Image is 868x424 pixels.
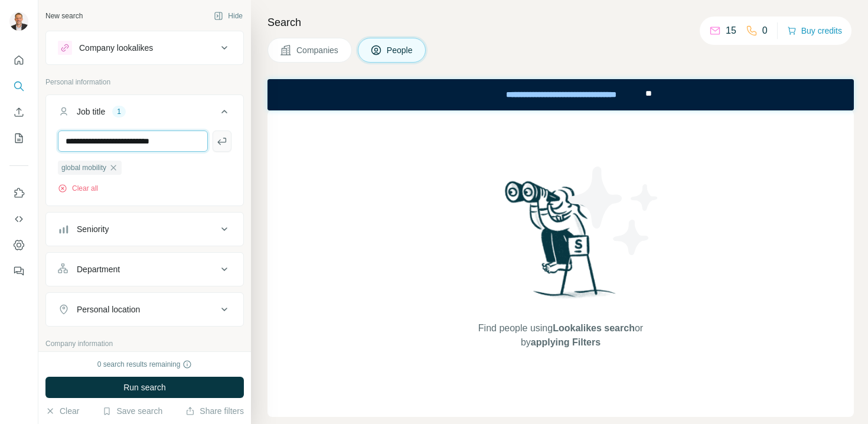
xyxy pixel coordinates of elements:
button: Use Surfe API [9,208,28,230]
div: Personal location [77,304,140,315]
p: Personal information [45,77,244,87]
span: Run search [123,381,166,393]
button: Buy credits [787,22,842,39]
button: Use Surfe on LinkedIn [9,182,28,204]
button: Clear [45,405,79,417]
span: Find people using or by [466,321,655,350]
div: 1 [112,106,126,117]
button: Enrich CSV [9,102,28,123]
button: Company lookalikes [46,34,243,62]
div: Job title [77,106,105,118]
span: People [387,44,414,56]
span: global mobility [61,162,106,173]
div: Seniority [77,223,109,235]
div: Company lookalikes [79,42,153,54]
button: Clear all [58,183,98,194]
h4: Search [267,14,854,31]
iframe: Banner [267,79,854,110]
button: Share filters [185,405,244,417]
button: Dashboard [9,234,28,256]
button: Personal location [46,295,243,324]
button: Search [9,76,28,97]
div: 0 search results remaining [97,359,192,370]
div: New search [45,11,83,21]
button: Run search [45,377,244,398]
img: Surfe Illustration - Woman searching with binoculars [500,178,622,309]
div: Department [77,263,120,275]
img: Surfe Illustration - Stars [561,158,667,264]
button: Job title1 [46,97,243,131]
span: Lookalikes search [553,323,635,333]
button: Save search [102,405,162,417]
img: Avatar [9,12,28,31]
button: Seniority [46,215,243,243]
button: My lists [9,128,28,149]
p: 0 [762,24,768,38]
span: Companies [296,44,340,56]
button: Department [46,255,243,283]
button: Hide [205,7,251,25]
span: applying Filters [531,337,601,347]
p: Company information [45,338,244,349]
button: Feedback [9,260,28,282]
p: 15 [726,24,736,38]
button: Quick start [9,50,28,71]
